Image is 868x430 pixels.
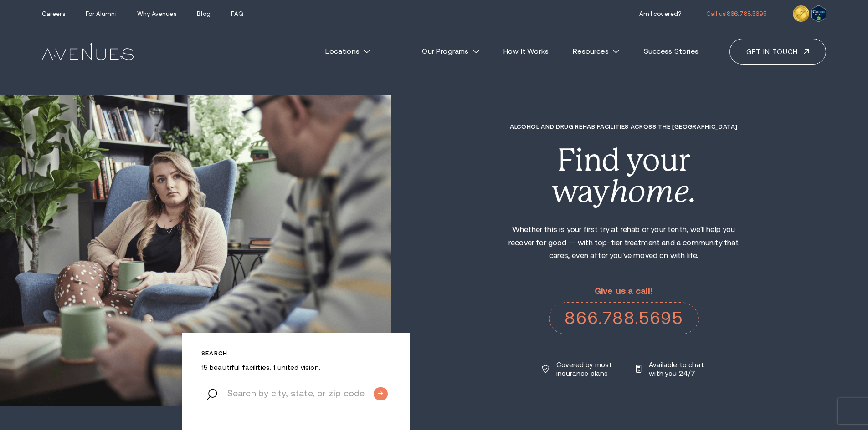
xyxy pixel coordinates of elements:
h1: Alcohol and Drug Rehab Facilities across the [GEOGRAPHIC_DATA] [499,123,748,130]
a: Verify LegitScript Approval for www.avenuesrecovery.com [811,8,826,17]
span: 866.788.5695 [727,10,767,17]
div: Find your way [499,145,748,207]
p: Give us a call! [549,287,699,296]
a: Why Avenues [137,10,176,17]
a: Blog [197,10,211,17]
a: 866.788.5695 [549,302,699,334]
a: Careers [42,10,65,17]
p: Available to chat with you 24/7 [649,360,705,378]
a: Am I covered? [639,10,682,17]
p: Covered by most insurance plans [556,360,613,378]
a: For Alumni [86,10,116,17]
input: Search by city, state, or zip code [201,376,390,410]
img: Verify Approval for www.avenuesrecovery.com [811,5,826,22]
a: Locations [316,41,380,61]
p: 15 beautiful facilities. 1 united vision. [201,363,390,372]
p: Whether this is your first try at rehab or your tenth, we'll help you recover for good — with top... [499,223,748,263]
a: Our Programs [413,41,488,61]
i: home. [610,173,696,209]
a: Get in touch [729,39,826,65]
a: Covered by most insurance plans [542,360,613,378]
a: Success Stories [634,41,708,61]
a: FAQ [231,10,243,17]
p: Search [201,350,390,357]
input: Submit [374,387,388,400]
a: Available to chat with you 24/7 [636,360,705,378]
a: Call us!866.788.5695 [706,10,767,17]
a: How It Works [494,41,558,61]
a: Resources [564,41,629,61]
